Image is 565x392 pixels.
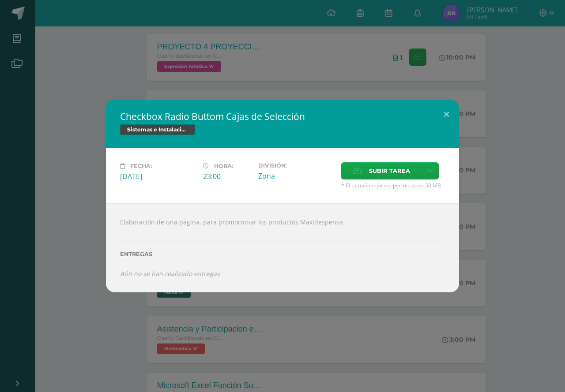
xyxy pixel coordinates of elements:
div: Elaboración de una página, para promocionar los productos Maxidespensa [106,203,459,292]
span: Subir tarea [369,163,410,179]
div: [DATE] [120,172,196,181]
label: Entregas [120,251,445,258]
span: * El tamaño máximo permitido es 50 MB [341,182,445,189]
span: Fecha: [130,163,152,169]
div: Zona [258,171,334,181]
div: 23:00 [203,172,251,181]
h2: Checkbox Radio Buttom Cajas de Selección [120,110,445,123]
span: Hora: [214,163,233,169]
button: Close (Esc) [434,100,459,130]
i: Aún no se han realizado entregas [120,269,220,278]
label: División: [258,162,334,169]
span: Sistemas e Instalación de Software [120,124,195,135]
